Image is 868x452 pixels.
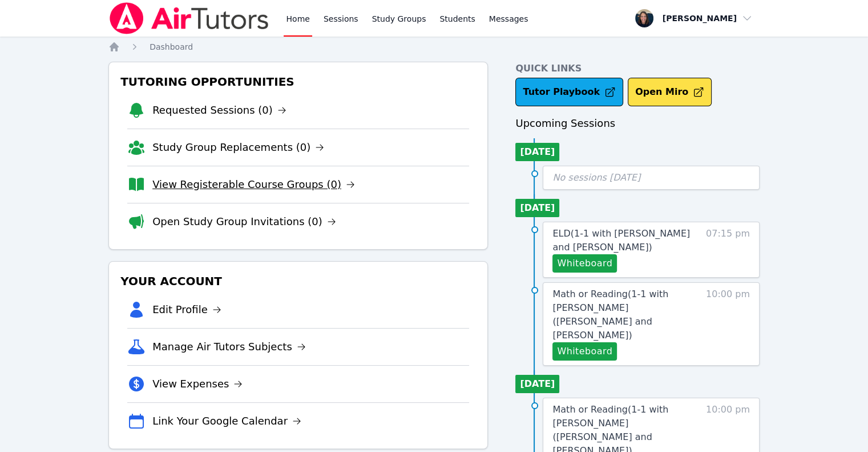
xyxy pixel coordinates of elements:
[552,287,700,342] a: Math or Reading(1-1 with [PERSON_NAME] ([PERSON_NAME] and [PERSON_NAME])
[150,41,193,53] a: Dashboard
[628,78,712,106] button: Open Miro
[552,172,640,183] span: No sessions [DATE]
[706,287,750,361] span: 10:00 pm
[515,199,559,217] li: [DATE]
[152,413,301,429] a: Link Your Google Calendar
[552,342,617,361] button: Whiteboard
[152,376,243,392] a: View Expenses
[515,115,760,131] h3: Upcoming Sessions
[152,177,355,193] a: View Registerable Course Groups (0)
[118,71,478,92] h3: Tutoring Opportunities
[515,78,623,106] a: Tutor Playbook
[489,13,528,25] span: Messages
[706,227,750,273] span: 07:15 pm
[152,302,221,318] a: Edit Profile
[515,62,760,75] h4: Quick Links
[552,227,700,254] a: ELD(1-1 with [PERSON_NAME] and [PERSON_NAME])
[552,289,668,341] span: Math or Reading ( 1-1 with [PERSON_NAME] ([PERSON_NAME] and [PERSON_NAME] )
[515,375,559,393] li: [DATE]
[152,339,306,355] a: Manage Air Tutors Subjects
[108,2,270,34] img: Air Tutors
[552,254,617,273] button: Whiteboard
[152,102,286,118] a: Requested Sessions (0)
[152,139,324,155] a: Study Group Replacements (0)
[515,143,559,161] li: [DATE]
[552,228,690,253] span: ELD ( 1-1 with [PERSON_NAME] and [PERSON_NAME] )
[152,214,336,230] a: Open Study Group Invitations (0)
[108,41,760,53] nav: Breadcrumb
[150,42,193,51] span: Dashboard
[118,271,478,291] h3: Your Account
